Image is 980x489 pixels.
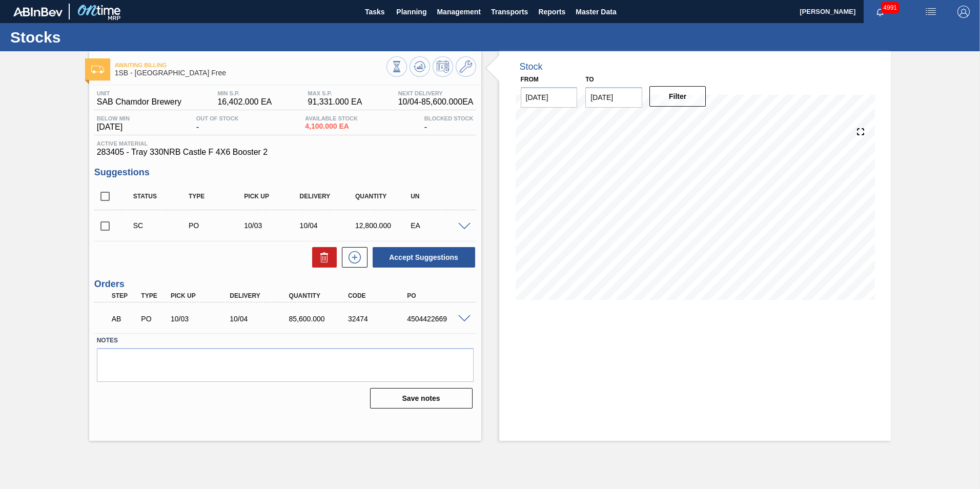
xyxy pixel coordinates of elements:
[138,292,169,299] div: Type
[437,6,481,18] span: Management
[241,221,303,230] div: 10/03/2025
[217,90,272,96] span: MIN S.P.
[227,315,293,323] div: 10/04/2025
[404,315,471,323] div: 4504422669
[94,279,476,290] h3: Orders
[881,2,899,13] span: 4991
[131,221,193,230] div: Suggestion Created
[241,193,303,200] div: Pick up
[353,221,415,230] div: 12,800.000
[97,90,181,96] span: Unit
[297,221,359,230] div: 10/04/2025
[521,87,578,108] input: mm/dd/yyyy
[373,247,475,268] button: Accept Suggestions
[115,62,386,68] span: Awaiting Billing
[227,292,293,299] div: Delivery
[404,292,471,299] div: PO
[367,246,476,269] div: Accept Suggestions
[353,193,415,200] div: Quantity
[308,97,362,107] span: 91,331.000 EA
[521,76,539,83] label: From
[308,90,362,96] span: MAX S.P.
[585,76,594,83] label: to
[112,315,137,323] p: AB
[94,167,476,178] h3: Suggestions
[585,87,642,108] input: mm/dd/yyyy
[97,123,130,132] span: [DATE]
[168,315,234,323] div: 10/03/2025
[398,97,474,107] span: 10/04 - 85,600.000 EA
[186,221,248,230] div: Purchase order
[491,6,528,18] span: Transports
[386,56,407,77] button: Stocks Overview
[91,66,104,73] img: Ícone
[396,6,426,18] span: Planning
[10,31,192,43] h1: Stocks
[97,148,474,157] span: 283405 - Tray 330NRB Castle F 4X6 Booster 2
[925,6,937,18] img: userActions
[363,6,386,18] span: Tasks
[131,193,193,200] div: Status
[97,97,181,107] span: SAB Chamdor Brewery
[305,123,358,130] span: 4,100.000 EA
[424,115,474,121] span: Blocked Stock
[864,5,896,19] button: Notifications
[370,388,473,409] button: Save notes
[957,6,970,18] img: Logout
[456,56,476,77] button: Go to Master Data / General
[109,292,140,299] div: Step
[410,56,430,77] button: Update Chart
[13,7,63,16] img: TNhmsLtSVTkK8tSr43FrP2fwEKptu5GPRR3wAAAABJRU5ErkJggg==
[408,193,470,200] div: UN
[297,193,359,200] div: Delivery
[97,115,130,121] span: Below Min
[408,221,470,230] div: EA
[196,115,239,121] span: Out Of Stock
[138,315,169,323] div: Purchase order
[576,6,616,18] span: Master Data
[538,6,565,18] span: Reports
[115,69,386,77] span: 1SB - 330NRB Castle Free
[649,86,706,107] button: Filter
[186,193,248,200] div: Type
[398,90,474,96] span: Next Delivery
[307,247,337,268] div: Delete Suggestions
[337,247,367,268] div: New suggestion
[97,333,474,348] label: Notes
[422,115,476,132] div: -
[287,292,353,299] div: Quantity
[168,292,234,299] div: Pick up
[97,140,474,147] span: Active Material
[109,308,140,330] div: Awaiting Billing
[287,315,353,323] div: 85,600.000
[217,97,272,107] span: 16,402.000 EA
[305,115,358,121] span: Available Stock
[345,292,412,299] div: Code
[433,56,453,77] button: Schedule Inventory
[345,315,412,323] div: 32474
[194,115,241,132] div: -
[520,62,543,72] div: Stock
